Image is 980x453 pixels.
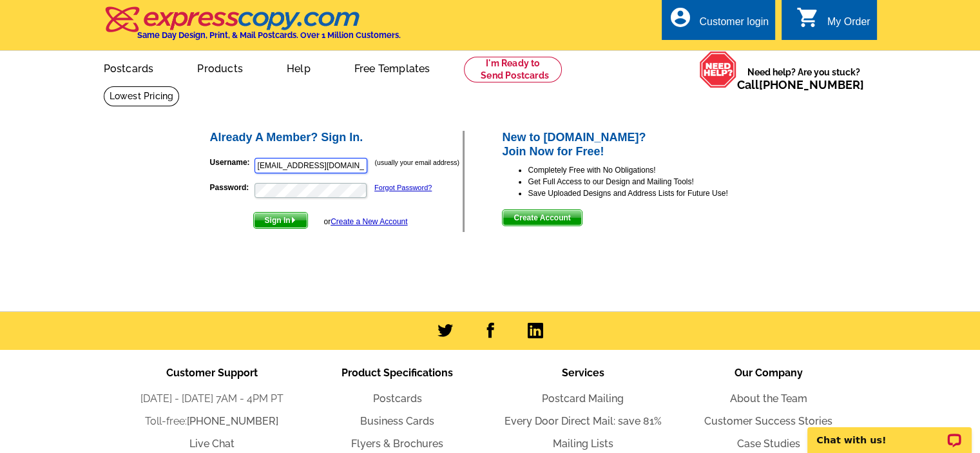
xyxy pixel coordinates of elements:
a: Postcard Mailing [542,392,624,405]
a: Free Templates [334,52,451,82]
a: [PHONE_NUMBER] [187,415,278,427]
label: Username: [210,157,253,168]
a: Flyers & Brochures [351,438,443,450]
a: shopping_cart My Order [796,14,870,30]
img: button-next-arrow-white.png [291,217,296,223]
a: About the Team [730,392,807,405]
a: Create a New Account [331,217,407,226]
a: Help [266,52,331,82]
span: Need help? Are you stuck? [737,66,870,92]
a: Every Door Direct Mail: save 81% [504,415,662,427]
span: Call [737,78,864,92]
h2: New to [DOMAIN_NAME]? Join Now for Free! [502,131,772,159]
h4: Same Day Design, Print, & Mail Postcards. Over 1 Million Customers. [137,30,401,40]
span: Product Specifications [341,367,453,379]
a: Forgot Password? [374,184,432,191]
div: Customer login [699,16,769,34]
i: account_circle [668,6,691,29]
a: Live Chat [189,438,235,450]
li: Completely Free with No Obligations! [528,164,772,176]
img: help [699,51,737,88]
button: Sign In [253,212,308,229]
i: shopping_cart [796,6,820,29]
a: Products [177,52,264,82]
small: (usually your email address) [375,159,459,166]
iframe: LiveChat chat widget [799,412,980,453]
a: Case Studies [737,438,800,450]
a: Same Day Design, Print, & Mail Postcards. Over 1 Million Customers. [104,15,401,40]
label: Password: [210,182,253,193]
li: Save Uploaded Designs and Address Lists for Future Use! [528,188,772,199]
a: Mailing Lists [553,438,613,450]
span: Sign In [254,213,307,228]
h2: Already A Member? Sign In. [210,131,463,145]
div: My Order [827,16,870,34]
li: Toll-free: [119,414,305,429]
a: Postcards [83,52,175,82]
a: account_circle Customer login [668,14,769,30]
div: or [323,216,407,227]
span: Customer Support [166,367,258,379]
li: [DATE] - [DATE] 7AM - 4PM PT [119,391,305,407]
span: Our Company [735,367,803,379]
a: [PHONE_NUMBER] [759,78,864,92]
li: Get Full Access to our Design and Mailing Tools! [528,176,772,188]
span: Services [562,367,604,379]
a: Business Cards [360,415,434,427]
a: Postcards [373,392,422,405]
a: Customer Success Stories [704,415,832,427]
button: Create Account [502,209,582,226]
span: Create Account [503,210,581,226]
